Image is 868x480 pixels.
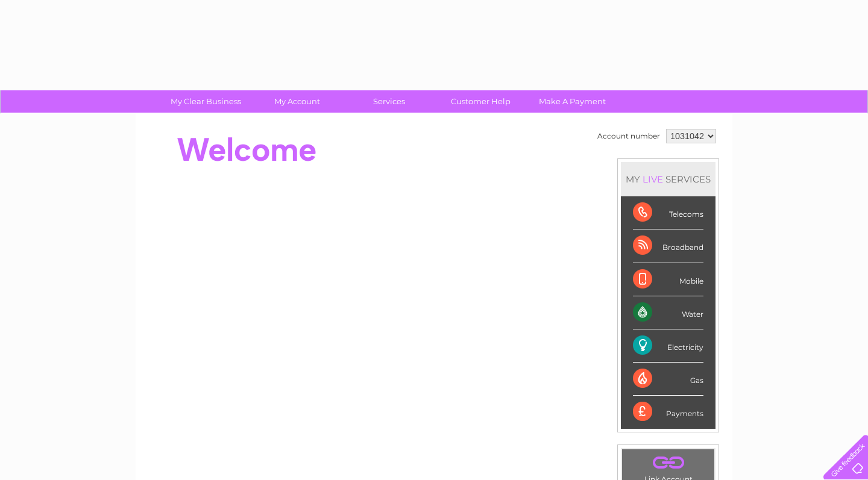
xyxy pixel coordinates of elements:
[339,90,439,113] a: Services
[640,173,665,185] div: LIVE
[625,452,711,473] a: .
[523,90,622,113] a: Make A Payment
[156,90,256,113] a: My Clear Business
[248,90,347,113] a: My Account
[431,90,530,113] a: Customer Help
[633,296,703,329] div: Water
[633,396,703,428] div: Payments
[633,329,703,363] div: Electricity
[633,196,703,229] div: Telecoms
[594,126,663,146] td: Account number
[633,363,703,396] div: Gas
[633,263,703,296] div: Mobile
[633,229,703,263] div: Broadband
[621,162,715,196] div: MY SERVICES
